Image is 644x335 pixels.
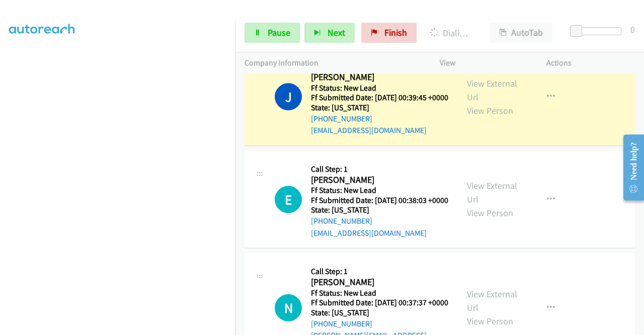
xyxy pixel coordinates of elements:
span: Finish [384,27,407,38]
button: Next [304,23,355,43]
h5: State: [US_STATE] [311,103,448,113]
h5: State: [US_STATE] [311,308,449,318]
p: Actions [546,57,635,69]
h1: N [275,294,302,321]
a: View Person [467,105,513,116]
h5: Ff Submitted Date: [DATE] 00:37:37 +0000 [311,298,449,308]
span: Next [328,27,345,38]
button: AutoTab [490,23,552,43]
h5: Call Step: 1 [311,164,448,174]
h1: J [275,83,302,110]
h2: [PERSON_NAME] [311,277,449,288]
div: The call is yet to be attempted [275,294,302,321]
a: View External Url [467,180,517,205]
iframe: Resource Center [615,127,644,208]
h2: [PERSON_NAME] [311,72,445,83]
div: 0 [630,23,635,36]
a: Finish [361,23,417,43]
h5: Ff Status: New Lead [311,83,448,93]
a: Pause [245,23,300,43]
a: View External Url [467,288,517,313]
span: Pause [268,27,290,38]
h2: [PERSON_NAME] [311,174,448,186]
a: View Person [467,315,513,327]
a: View Person [467,207,513,219]
p: View [440,57,528,69]
a: [PHONE_NUMBER] [311,319,372,328]
h5: Call Step: 1 [311,266,449,277]
div: The call is yet to be attempted [275,186,302,213]
h5: Ff Status: New Lead [311,288,449,298]
h5: Ff Status: New Lead [311,185,448,195]
div: Delay between calls (in seconds) [575,27,621,35]
a: [EMAIL_ADDRESS][DOMAIN_NAME] [311,125,427,135]
a: [EMAIL_ADDRESS][DOMAIN_NAME] [311,228,427,238]
h5: Ff Submitted Date: [DATE] 00:38:03 +0000 [311,195,448,206]
a: View External Url [467,78,517,103]
a: [PHONE_NUMBER] [311,216,372,226]
h1: E [275,186,302,213]
a: [PHONE_NUMBER] [311,114,372,123]
p: Company Information [245,57,422,69]
h5: Ff Submitted Date: [DATE] 00:39:45 +0000 [311,93,448,103]
p: Dialing [PERSON_NAME] [430,26,472,40]
h5: State: [US_STATE] [311,205,448,215]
